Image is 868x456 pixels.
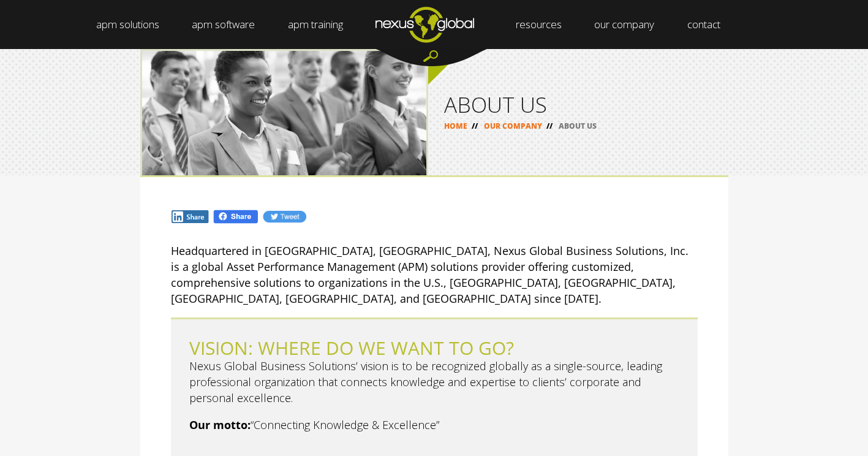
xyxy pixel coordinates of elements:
h1: ABOUT US [444,94,712,115]
a: OUR COMPANY [484,121,542,131]
img: In.jpg [171,210,210,224]
img: Tw.jpg [262,210,306,224]
span: // [542,121,557,131]
h2: VISION: WHERE DO WE WANT TO GO? [189,338,679,358]
strong: Our motto: [189,417,251,432]
img: Fb.png [213,209,259,224]
span: // [467,121,482,131]
a: HOME [444,121,467,131]
p: Headquartered in [GEOGRAPHIC_DATA], [GEOGRAPHIC_DATA], Nexus Global Business Solutions, Inc. is a... [171,243,698,306]
p: Nexus Global Business Solutions’ vision is to be recognized globally as a single-source, leading ... [189,358,679,406]
p: “Connecting Knowledge & Excellence” [189,417,679,433]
